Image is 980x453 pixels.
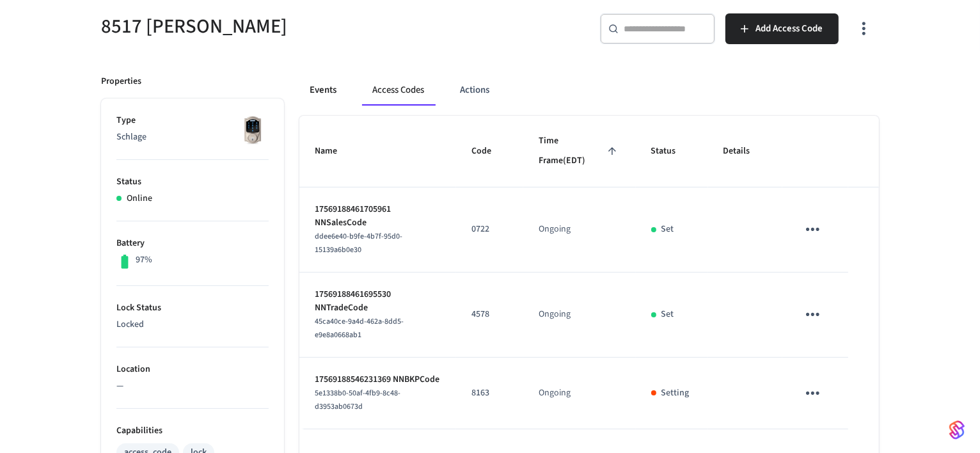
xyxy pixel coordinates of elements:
p: Type [116,114,269,127]
span: Status [651,141,693,161]
span: ddee6e40-b9fe-4b7f-95d0-15139a6b0e30 [315,231,402,255]
p: Location [116,363,269,376]
button: Access Codes [362,75,434,106]
span: Name [315,141,354,161]
p: 4578 [471,308,508,321]
td: Ongoing [523,273,636,358]
p: Online [127,192,152,205]
p: 0722 [471,223,508,236]
table: sticky table [299,116,879,429]
button: Add Access Code [725,13,839,44]
span: 5e1338b0-50af-4fb9-8c48-d3953ab0673d [315,388,400,412]
p: 97% [136,253,152,267]
p: Setting [661,386,690,400]
p: — [116,379,269,393]
td: Ongoing [523,187,636,273]
p: Status [116,175,269,189]
button: Actions [450,75,500,106]
p: 17569188461695530 NNTradeCode [315,288,441,315]
p: Schlage [116,131,269,144]
h5: 8517 [PERSON_NAME] [101,13,482,40]
p: Lock Status [116,301,269,315]
button: Events [299,75,347,106]
span: Details [723,141,767,161]
span: Code [471,141,508,161]
span: Time Frame(EDT) [539,131,620,171]
p: Battery [116,237,269,250]
div: ant example [299,75,879,106]
span: 45ca40ce-9a4d-462a-8dd5-e9e8a0668ab1 [315,316,404,340]
p: Set [661,223,674,236]
p: 8163 [471,386,508,400]
img: Schlage Sense Smart Deadbolt with Camelot Trim, Front [237,114,269,146]
p: Properties [101,75,141,88]
img: SeamLogoGradient.69752ec5.svg [949,420,965,440]
td: Ongoing [523,358,636,429]
p: 17569188546231369 NNBKPCode [315,373,441,386]
p: 17569188461705961 NNSalesCode [315,203,441,230]
p: Locked [116,318,269,331]
p: Capabilities [116,424,269,438]
span: Add Access Code [756,20,823,37]
p: Set [661,308,674,321]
